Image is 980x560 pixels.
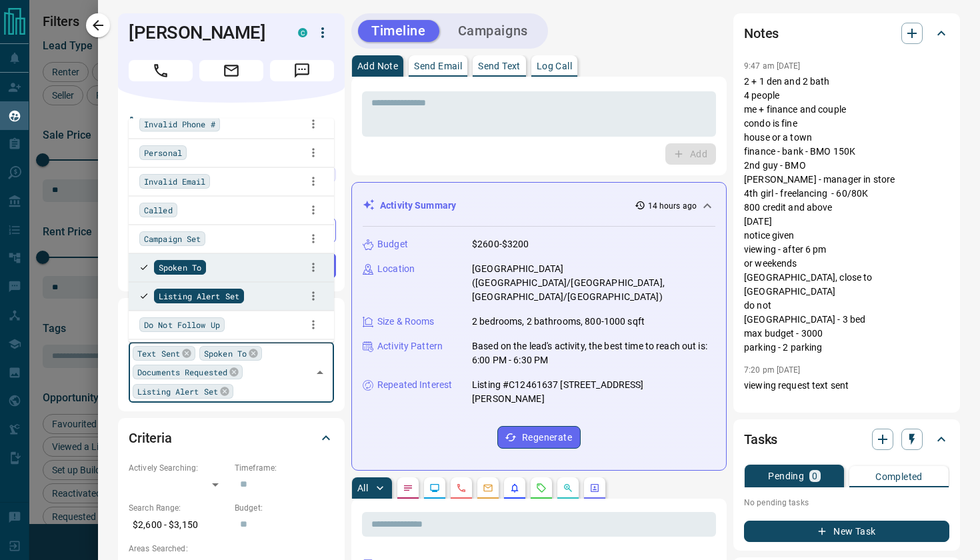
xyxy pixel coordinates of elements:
button: Close [311,363,329,382]
div: Spoken To [199,346,262,361]
svg: Listing Alerts [509,483,520,493]
p: Based on the lead's activity, the best time to reach out is: 6:00 PM - 6:30 PM [472,339,715,367]
span: Call [129,60,193,81]
button: Regenerate [497,426,581,449]
p: Activity Pattern [377,339,443,353]
h1: [PERSON_NAME] [129,22,278,43]
p: Actively Searching: [129,462,228,474]
h2: Tasks [744,429,777,450]
span: Do Not Follow Up [144,319,220,332]
svg: Opportunities [563,483,573,493]
p: Completed [875,472,923,481]
button: New Task [744,521,949,542]
svg: Calls [456,483,467,493]
p: Send Text [478,61,521,71]
p: $2,600 - $3,150 [129,514,228,536]
svg: Agent Actions [589,483,600,493]
span: Called [144,204,173,217]
span: Documents Requested [137,365,227,379]
svg: Lead Browsing Activity [429,483,440,493]
div: Activity Summary14 hours ago [363,193,715,218]
span: Text Sent [137,347,180,360]
div: condos.ca [298,28,307,37]
button: Campaigns [445,20,541,42]
p: Repeated Interest [377,378,452,392]
div: Text Sent [133,346,195,361]
p: Size & Rooms [377,315,435,329]
p: Activity Summary [380,199,456,213]
svg: Emails [483,483,493,493]
span: Listing Alert Set [137,385,218,398]
button: Timeline [358,20,439,42]
h2: Criteria [129,427,172,449]
button: Open [201,113,217,129]
span: Invalid Phone # [144,118,215,131]
div: Criteria [129,422,334,454]
h2: Notes [744,23,779,44]
p: Log Call [537,61,572,71]
p: 2 + 1 den and 2 bath 4 people me + finance and couple condo is fine house or a town finance - ban... [744,75,949,355]
p: 14 hours ago [648,200,697,212]
p: All [357,483,368,493]
span: Spoken To [204,347,247,360]
p: 9:47 am [DATE] [744,61,801,71]
div: Tasks [744,423,949,455]
p: Listing #C12461637 [STREET_ADDRESS][PERSON_NAME] [472,378,715,406]
p: Location [377,262,415,276]
p: 0 [812,471,817,481]
p: Pending [768,471,804,481]
p: [GEOGRAPHIC_DATA] ([GEOGRAPHIC_DATA]/[GEOGRAPHIC_DATA], [GEOGRAPHIC_DATA]/[GEOGRAPHIC_DATA]) [472,262,715,304]
span: Invalid Email [144,175,205,189]
p: Budget: [235,502,334,514]
p: Areas Searched: [129,543,334,555]
p: $2600-$3200 [472,237,529,251]
p: Send Email [414,61,462,71]
span: Message [270,60,334,81]
div: Notes [744,17,949,49]
p: Search Range: [129,502,228,514]
span: Email [199,60,263,81]
p: 7:20 pm [DATE] [744,365,801,375]
div: Documents Requested [133,365,243,379]
p: No pending tasks [744,493,949,513]
p: 7:20 pm [DATE] [744,403,801,413]
svg: Requests [536,483,547,493]
p: viewing request text sent [744,379,949,393]
svg: Notes [403,483,413,493]
span: Listing Alert Set [159,290,239,303]
div: Listing Alert Set [133,384,233,399]
p: Budget [377,237,408,251]
span: Personal [144,147,182,160]
p: Timeframe: [235,462,334,474]
p: 2 bedrooms, 2 bathrooms, 800-1000 sqft [472,315,645,329]
span: Campaign Set [144,233,201,246]
p: Add Note [357,61,398,71]
span: Spoken To [159,261,201,275]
